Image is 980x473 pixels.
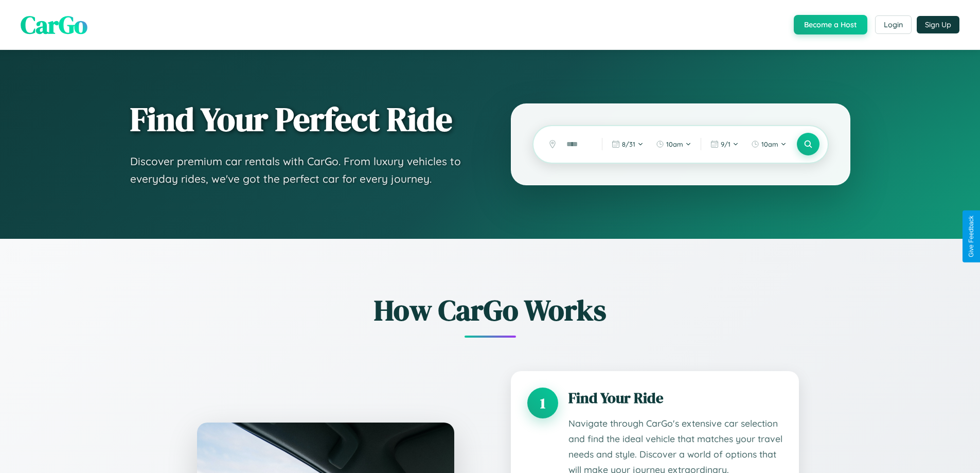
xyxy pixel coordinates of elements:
span: 10am [666,140,683,148]
h2: How CarGo Works [182,290,799,330]
button: 10am [651,136,697,152]
h1: Find Your Perfect Ride [130,101,470,137]
button: Login [875,15,912,34]
span: 9 / 1 [721,140,730,148]
span: 8 / 31 [622,140,635,148]
span: 10am [761,140,778,148]
p: Discover premium car rentals with CarGo. From luxury vehicles to everyday rides, we've got the pe... [130,153,470,187]
span: CarGo [21,8,87,42]
button: 8/31 [607,136,649,152]
button: Sign Up [917,16,959,33]
button: Become a Host [794,15,867,34]
div: 1 [527,388,558,418]
button: 9/1 [705,136,744,152]
button: 10am [746,136,792,152]
div: Give Feedback [968,216,975,257]
h3: Find Your Ride [568,388,782,408]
